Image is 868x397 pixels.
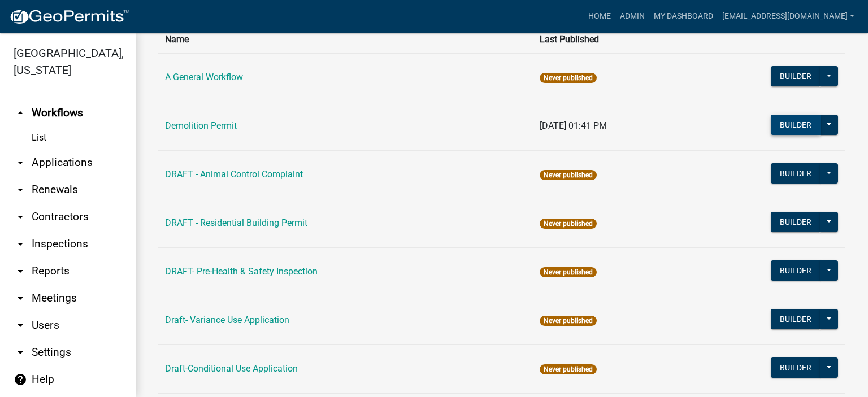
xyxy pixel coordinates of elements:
[649,6,718,27] a: My Dashboard
[771,212,821,232] button: Builder
[540,120,607,131] span: [DATE] 01:41 PM
[14,106,27,120] i: arrow_drop_up
[14,237,27,251] i: arrow_drop_down
[771,163,821,184] button: Builder
[165,120,237,131] a: Demolition Permit
[540,219,597,229] span: Never published
[771,66,821,86] button: Builder
[165,72,243,82] a: A General Workflow
[718,6,859,27] a: [EMAIL_ADDRESS][DOMAIN_NAME]
[771,309,821,329] button: Builder
[165,169,303,180] a: DRAFT - Animal Control Complaint
[165,315,289,325] a: Draft- Variance Use Application
[771,115,821,135] button: Builder
[540,364,597,374] span: Never published
[14,373,27,386] i: help
[14,210,27,224] i: arrow_drop_down
[584,6,615,27] a: Home
[540,170,597,180] span: Never published
[540,267,597,277] span: Never published
[165,363,298,374] a: Draft-Conditional Use Application
[14,346,27,359] i: arrow_drop_down
[158,25,533,53] th: Name
[14,291,27,305] i: arrow_drop_down
[14,319,27,332] i: arrow_drop_down
[165,217,307,228] a: DRAFT - Residential Building Permit
[14,156,27,169] i: arrow_drop_down
[540,73,597,83] span: Never published
[771,357,821,378] button: Builder
[615,6,649,27] a: Admin
[540,316,597,326] span: Never published
[14,264,27,278] i: arrow_drop_down
[771,260,821,281] button: Builder
[533,25,688,53] th: Last Published
[165,266,318,277] a: DRAFT- Pre-Health & Safety Inspection
[14,183,27,197] i: arrow_drop_down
